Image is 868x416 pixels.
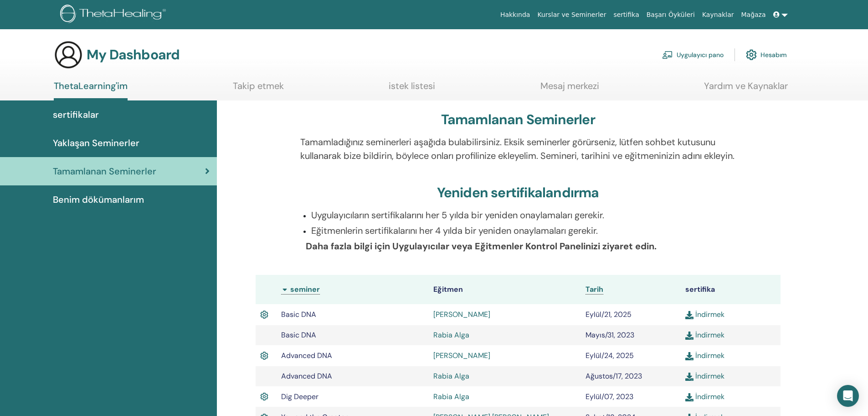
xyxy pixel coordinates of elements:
[746,47,757,63] img: cog.svg
[685,311,693,319] img: download.svg
[586,284,603,295] a: Tarih
[685,392,724,401] a: İndirmek
[699,6,738,23] a: Kaynaklar
[281,330,316,340] span: Basic DNA
[433,351,490,360] a: [PERSON_NAME]
[837,385,859,407] div: Open Intercom Messenger
[281,392,318,401] span: Dig Deeper
[685,393,693,401] img: download.svg
[685,352,693,360] img: download.svg
[581,366,681,386] td: Ağustos/17, 2023
[60,5,169,25] img: logo.png
[662,51,673,59] img: chalkboard-teacher.svg
[737,6,769,23] a: Mağaza
[610,6,642,23] a: sertifika
[581,325,681,345] td: Mayıs/31, 2023
[534,6,610,23] a: Kurslar ve Seminerler
[433,330,469,340] a: Rabia Alga
[54,80,128,100] a: ThetaLearning'im
[389,80,435,98] a: istek listesi
[581,345,681,366] td: Eylül/24, 2025
[685,371,724,381] a: İndirmek
[685,330,724,340] a: İndirmek
[54,40,83,69] img: generic-user-icon.jpg
[260,391,268,403] img: Active Certificate
[746,45,787,65] a: Hesabım
[437,184,599,201] h3: Yeniden sertifikalandırma
[260,309,268,321] img: Active Certificate
[685,332,693,340] img: download.svg
[53,164,156,178] span: Tamamlanan Seminerler
[311,224,735,237] p: Eğitmenlerin sertifikalarını her 4 yılda bir yeniden onaylamaları gerekir.
[581,386,681,407] td: Eylül/07, 2023
[581,304,681,325] td: Eylül/21, 2025
[685,351,724,360] a: İndirmek
[260,350,268,362] img: Active Certificate
[87,47,180,63] h3: My Dashboard
[281,371,332,381] span: Advanced DNA
[433,392,469,401] a: Rabia Alga
[281,310,316,319] span: Basic DNA
[233,80,284,98] a: Takip etmek
[441,111,595,128] h3: Tamamlanan Seminerler
[53,193,144,206] span: Benim dökümanlarım
[685,310,724,319] a: İndirmek
[53,108,99,121] span: sertifikalar
[306,240,657,252] b: Daha fazla bilgi için Uygulayıcılar veya Eğitmenler Kontrol Panelinizi ziyaret edin.
[662,45,724,65] a: Uygulayıcı pano
[429,275,581,304] th: Eğitmen
[433,371,469,381] a: Rabia Alga
[300,135,735,163] p: Tamamladığınız seminerleri aşağıda bulabilirsiniz. Eksik seminerler görürseniz, lütfen sohbet kut...
[433,310,490,319] a: [PERSON_NAME]
[497,6,534,23] a: Hakkında
[311,208,735,222] p: Uygulayıcıların sertifikalarını her 5 yılda bir yeniden onaylamaları gerekir.
[643,6,699,23] a: Başarı Öyküleri
[681,275,781,304] th: sertifika
[53,136,139,150] span: Yaklaşan Seminerler
[704,80,788,98] a: Yardım ve Kaynaklar
[685,373,693,381] img: download.svg
[540,80,599,98] a: Mesaj merkezi
[281,351,332,360] span: Advanced DNA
